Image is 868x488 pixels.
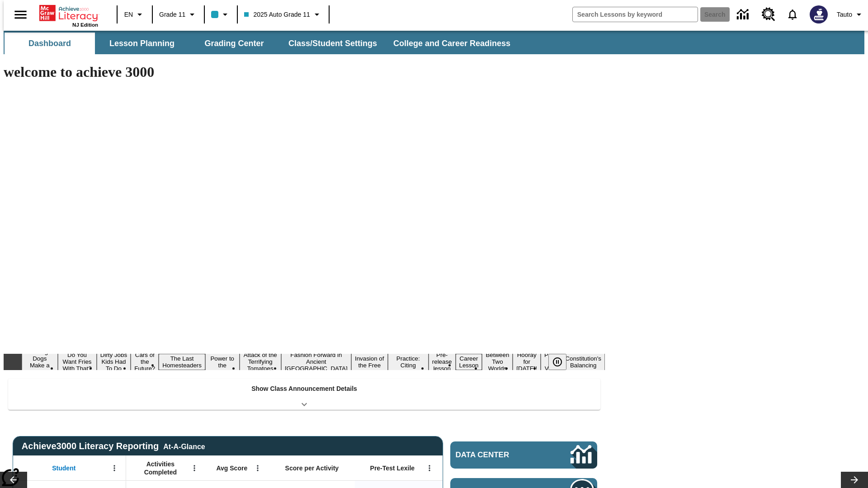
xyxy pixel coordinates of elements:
div: SubNavbar [4,31,864,54]
button: Grading Center [189,33,279,54]
span: 2025 Auto Grade 11 [244,10,310,19]
button: College and Career Readiness [386,33,518,54]
button: Class: 2025 Auto Grade 11, Select your class [241,6,325,23]
button: Slide 2 Do You Want Fries With That? [58,350,97,373]
button: Profile/Settings [833,6,868,23]
button: Slide 8 Fashion Forward in Ancient Rome [281,350,351,373]
p: Show Class Announcement Details [251,384,357,394]
div: Show Class Announcement Details [8,379,600,410]
button: Slide 9 The Invasion of the Free CD [351,347,388,377]
button: Language: EN, Select a language [120,6,149,23]
button: Slide 1 Diving Dogs Make a Splash [22,347,58,377]
button: Slide 11 Pre-release lesson [429,350,456,373]
button: Open side menu [7,1,34,28]
button: Slide 15 Point of View [541,350,561,373]
button: Class color is light blue. Change class color [208,6,234,23]
button: Slide 3 Dirty Jobs Kids Had To Do [97,350,131,373]
button: Slide 16 The Constitution's Balancing Act [561,347,605,377]
span: Tauto [837,10,852,19]
div: At-A-Glance [163,441,205,451]
button: Slide 14 Hooray for Constitution Day! [513,350,541,373]
span: Activities Completed [131,460,190,476]
button: Slide 13 Between Two Worlds [482,350,513,373]
button: Slide 4 Cars of the Future? [131,350,159,373]
div: SubNavbar [4,33,519,54]
div: Home [39,3,98,28]
a: Resource Center, Will open in new tab [756,2,781,27]
button: Dashboard [5,33,95,54]
h1: welcome to achieve 3000 [4,64,605,80]
span: Pre-Test Lexile [370,464,415,472]
span: Avg Score [216,464,247,472]
button: Slide 6 Solar Power to the People [205,347,240,377]
button: Open Menu [108,461,121,475]
button: Slide 12 Career Lesson [456,354,482,370]
span: Score per Activity [285,464,339,472]
button: Lesson carousel, Next [841,472,868,488]
a: Notifications [781,3,804,26]
input: search field [573,7,698,22]
span: EN [124,10,133,19]
img: Avatar [810,5,828,23]
span: Student [52,464,75,472]
button: Grade: Grade 11, Select a grade [156,6,201,23]
button: Open Menu [423,461,436,475]
div: Pause [548,354,576,370]
button: Class/Student Settings [281,33,384,54]
button: Open Menu [251,461,264,475]
button: Slide 7 Attack of the Terrifying Tomatoes [240,350,281,373]
a: Data Center [450,441,597,469]
span: Data Center [456,450,540,460]
button: Slide 5 The Last Homesteaders [159,354,205,370]
span: Grade 11 [159,10,185,19]
a: Home [39,4,98,22]
button: Pause [548,354,566,370]
span: NJ Edition [72,22,98,28]
span: Achieve3000 Literacy Reporting [22,441,205,451]
button: Open Menu [188,461,201,475]
a: Data Center [731,2,756,27]
button: Lesson Planning [97,33,187,54]
button: Select a new avatar [804,3,833,26]
button: Slide 10 Mixed Practice: Citing Evidence [388,347,429,377]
